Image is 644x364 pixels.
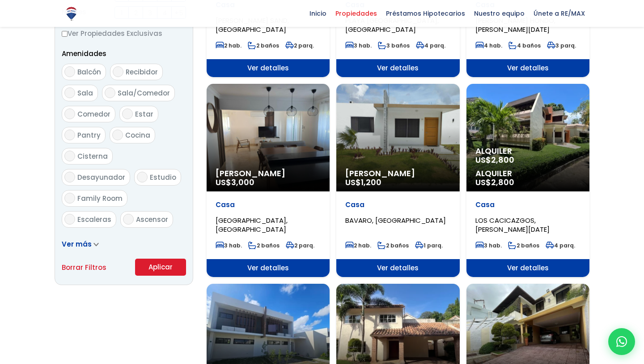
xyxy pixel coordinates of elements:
span: Cocina [125,130,150,140]
span: 3,000 [231,177,254,188]
a: Borrar Filtros [62,262,106,273]
img: Logo de REMAX [64,6,79,22]
span: Alquiler [475,147,580,156]
span: 2 baños [377,242,409,249]
span: US$ [475,177,514,188]
span: [GEOGRAPHIC_DATA], [GEOGRAPHIC_DATA] [216,216,288,234]
input: Recibidor [113,66,123,77]
span: LOS CACICAZGOS, [PERSON_NAME][DATE] [475,216,550,234]
span: Estudio [150,173,176,182]
span: Ver detalles [207,259,330,277]
span: 4 parq. [416,42,445,49]
input: Sala [64,87,75,98]
span: Ver detalles [336,59,459,77]
span: 4 parq. [546,242,575,249]
span: 2,800 [491,177,514,188]
span: US$ [475,154,514,165]
a: Alquiler US$2,800 Alquiler US$2,800 Casa LOS CACICAZGOS, [PERSON_NAME][DATE] 3 hab. 2 baños 4 par... [466,84,589,277]
span: Family Room [77,194,123,203]
input: Desayunador [64,172,75,182]
label: Ver Propiedades Exclusivas [62,28,186,39]
span: 2 parq. [286,242,314,249]
span: Pantry [77,130,101,140]
span: Recibidor [126,67,158,77]
p: Casa [475,200,580,209]
span: 3 hab. [345,42,372,49]
span: BAVARO, [GEOGRAPHIC_DATA] [345,216,446,225]
span: Estar [135,109,153,119]
span: 4 hab. [475,42,502,49]
input: Pantry [64,130,75,140]
input: Cisterna [64,151,75,161]
span: Alquiler [475,169,580,178]
span: Nuestro equipo [470,7,529,20]
input: Estudio [137,172,148,182]
span: Ver detalles [466,259,589,277]
p: Casa [216,200,321,209]
span: Ascensor [136,215,168,224]
span: Ver detalles [336,259,459,277]
p: Casa [345,200,450,209]
input: Family Room [64,193,75,204]
span: Propiedades [331,7,381,20]
input: Escaleras [64,214,75,225]
span: Inicio [305,7,331,20]
span: 3 baños [378,42,410,49]
span: US$ [216,177,254,188]
span: 2 hab. [216,42,241,49]
a: [PERSON_NAME] US$1,200 Casa BAVARO, [GEOGRAPHIC_DATA] 2 hab. 2 baños 1 parq. Ver detalles [336,84,459,277]
span: 2 hab. [345,242,371,249]
span: Ver detalles [207,59,330,77]
span: 2 baños [508,242,539,249]
span: 2 baños [248,242,280,249]
input: Estar [122,108,133,119]
button: Aplicar [135,259,186,276]
a: [PERSON_NAME] US$3,000 Casa [GEOGRAPHIC_DATA], [GEOGRAPHIC_DATA] 3 hab. 2 baños 2 parq. Ver detalles [207,84,330,277]
span: US$ [345,177,381,188]
p: Amenidades [62,48,186,59]
input: Ascensor [123,214,134,225]
span: 3 hab. [475,242,502,249]
span: 3 parq. [547,42,576,49]
span: Únete a RE/MAX [529,7,589,20]
span: 2 parq. [285,42,314,49]
span: Comedor [77,109,110,119]
span: Sala [77,88,93,98]
span: 2,800 [491,154,514,165]
input: Cocina [112,130,123,140]
span: Sala/Comedor [118,88,170,98]
span: Ver más [62,239,92,249]
span: Cisterna [77,152,108,161]
span: Balcón [77,67,101,77]
span: Escaleras [77,215,111,224]
span: [PERSON_NAME] [345,169,450,178]
span: 2 baños [248,42,279,49]
span: [PERSON_NAME] [216,169,321,178]
input: Sala/Comedor [105,87,115,98]
span: 1 parq. [415,242,443,249]
input: Balcón [64,66,75,77]
a: Ver más [62,239,99,249]
input: Comedor [64,108,75,119]
span: Préstamos Hipotecarios [381,7,470,20]
input: Ver Propiedades Exclusivas [62,31,68,37]
span: 4 baños [508,42,541,49]
span: 1,200 [361,177,381,188]
span: Desayunador [77,173,125,182]
span: 3 hab. [216,242,242,249]
span: Ver detalles [466,59,589,77]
